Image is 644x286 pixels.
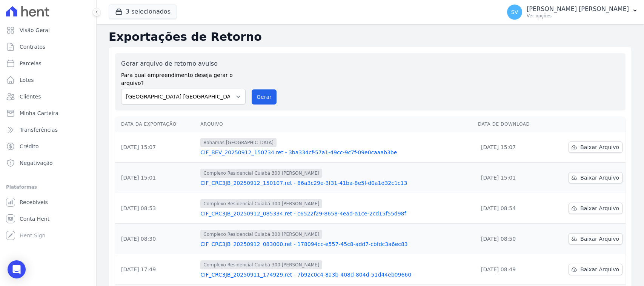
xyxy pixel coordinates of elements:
td: [DATE] 15:01 [475,163,549,193]
td: [DATE] 08:50 [475,224,549,254]
span: SV [511,9,518,15]
span: Baixar Arquivo [580,235,619,243]
a: CIF_CRC3JB_20250912_150107.ret - 86a3c29e-3f31-41ba-8e5f-d0a1d32c1c13 [200,179,472,187]
td: [DATE] 15:07 [475,132,549,163]
label: Gerar arquivo de retorno avulso [121,59,246,68]
span: Negativação [20,159,53,167]
span: Recebíveis [20,198,48,206]
label: Para qual empreendimento deseja gerar o arquivo? [121,68,246,87]
a: Visão Geral [3,23,93,38]
a: CIF_BEV_20250912_150734.ret - 3ba334cf-57a1-49cc-9c7f-09e0caaab3be [200,149,472,156]
span: Visão Geral [20,26,50,34]
a: CIF_CRC3JB_20250912_085334.ret - c6522f29-8658-4ead-a1ce-2cd15f55d98f [200,210,472,217]
span: Minha Carteira [20,109,58,117]
span: Complexo Residencial Cuiabá 300 [PERSON_NAME] [200,169,322,178]
th: Arquivo [197,117,475,132]
span: Baixar Arquivo [580,205,619,212]
span: Clientes [20,93,41,100]
td: [DATE] 08:30 [115,224,197,254]
span: Conta Hent [20,215,49,223]
span: Bahamas [GEOGRAPHIC_DATA] [200,138,277,147]
span: Complexo Residencial Cuiabá 300 [PERSON_NAME] [200,199,322,208]
td: [DATE] 15:07 [115,132,197,163]
a: Conta Hent [3,211,93,226]
a: CIF_CRC3JB_20250912_083000.ret - 178094cc-e557-45c8-add7-cbfdc3a6ec83 [200,240,472,248]
span: Contratos [20,43,45,51]
span: Lotes [20,76,34,84]
a: Contratos [3,39,93,54]
a: Crédito [3,139,93,154]
span: Baixar Arquivo [580,266,619,273]
a: Minha Carteira [3,106,93,121]
a: Parcelas [3,56,93,71]
span: Complexo Residencial Cuiabá 300 [PERSON_NAME] [200,260,322,269]
button: SV [PERSON_NAME] [PERSON_NAME] Ver opções [501,2,644,23]
td: [DATE] 17:49 [115,254,197,285]
a: Negativação [3,155,93,171]
a: Baixar Arquivo [569,233,622,244]
div: Plataformas [6,183,90,192]
a: Lotes [3,72,93,88]
span: Baixar Arquivo [580,174,619,181]
span: Crédito [20,143,39,150]
span: Parcelas [20,60,41,67]
a: Baixar Arquivo [569,264,622,275]
th: Data da Exportação [115,117,197,132]
td: [DATE] 08:53 [115,193,197,224]
span: Transferências [20,126,58,134]
button: Gerar [252,89,277,105]
button: 3 selecionados [109,5,177,19]
td: [DATE] 08:54 [475,193,549,224]
a: Recebíveis [3,195,93,210]
p: [PERSON_NAME] [PERSON_NAME] [527,5,629,13]
td: [DATE] 15:01 [115,163,197,193]
a: Baixar Arquivo [569,141,622,153]
th: Data de Download [475,117,549,132]
a: Baixar Arquivo [569,203,622,214]
td: [DATE] 08:49 [475,254,549,285]
a: Clientes [3,89,93,104]
p: Ver opções [527,13,629,19]
span: Baixar Arquivo [580,143,619,151]
a: Transferências [3,122,93,137]
h2: Exportações de Retorno [109,30,632,44]
a: Baixar Arquivo [569,172,622,183]
div: Open Intercom Messenger [8,260,26,278]
span: Complexo Residencial Cuiabá 300 [PERSON_NAME] [200,230,322,239]
a: CIF_CRC3JB_20250911_174929.ret - 7b92c0c4-8a3b-408d-804d-51d44eb09660 [200,271,472,278]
